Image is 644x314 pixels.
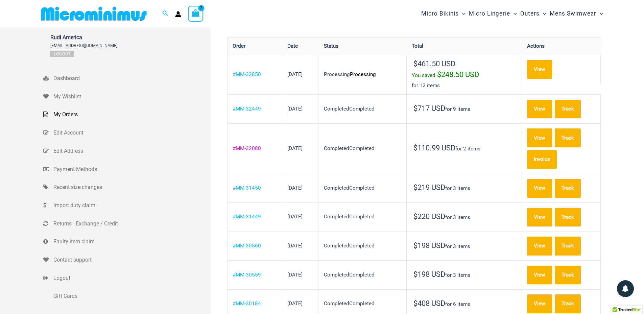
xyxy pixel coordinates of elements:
[53,92,209,102] span: My Wishlist
[287,272,303,278] time: [DATE]
[43,69,211,88] a: Dashboard
[555,208,581,226] a: Track order number MM-31449
[53,200,209,211] span: Import duty claim
[407,202,522,232] td: for 3 items
[318,232,406,261] td: CompletedCompleted
[287,145,303,151] time: [DATE]
[43,215,211,233] a: Returns - Exchange / Credit
[413,183,418,192] span: $
[412,43,423,49] span: Total
[407,174,522,203] td: for 3 items
[287,71,303,77] time: [DATE]
[287,214,303,220] time: [DATE]
[43,287,211,305] a: Gift Cards
[555,128,581,147] a: Track order number MM-32080
[43,251,211,269] a: Contact support
[555,294,581,313] a: Track order number MM-30184
[50,51,74,57] a: Logout
[43,178,211,196] a: Recent size changes
[53,273,209,283] span: Logout
[318,260,406,289] td: CompletedCompleted
[555,100,581,118] a: Track order number MM-32449
[548,3,605,24] a: Mens SwimwearMenu ToggleMenu Toggle
[467,3,519,24] a: Micro LingerieMenu ToggleMenu Toggle
[233,185,261,191] a: View order number MM-31450
[527,294,552,313] a: View order MM-30184
[233,300,261,307] a: View order number MM-30184
[318,94,406,123] td: CompletedCompleted
[53,164,209,174] span: Payment Methods
[420,3,467,24] a: Micro BikinisMenu ToggleMenu Toggle
[318,123,406,174] td: CompletedCompleted
[527,150,557,169] a: Invoice order number MM-32080
[527,208,552,226] a: View order MM-31449
[43,233,211,251] a: Faulty item claim
[287,185,303,191] time: [DATE]
[53,255,209,265] span: Contact support
[459,5,466,22] span: Menu Toggle
[407,94,522,123] td: for 9 items
[188,6,204,21] a: View Shopping Cart, 2 items
[520,5,540,22] span: Outers
[413,299,418,308] span: $
[287,243,303,249] time: [DATE]
[175,11,181,17] a: Account icon link
[413,212,445,221] span: 220 USD
[43,105,211,124] a: My Orders
[162,9,168,18] a: Search icon link
[407,55,522,95] td: for 12 items
[527,237,552,255] a: View order MM-30560
[413,104,445,113] span: 717 USD
[555,266,581,284] a: Track order number MM-30559
[43,142,211,160] a: Edit Address
[540,5,546,22] span: Menu Toggle
[527,179,552,197] a: View order MM-31450
[233,43,245,49] span: Order
[413,144,455,152] span: 110.99 USD
[527,60,552,78] a: View order MM-32850
[413,59,418,68] span: $
[527,100,552,118] a: View order MM-32449
[413,241,445,250] span: 198 USD
[233,106,261,112] a: View order number MM-32449
[555,237,581,255] a: Track order number MM-30560
[413,144,418,152] span: $
[53,237,209,247] span: Faulty item claim
[519,3,548,24] a: OutersMenu ToggleMenu Toggle
[53,146,209,156] span: Edit Address
[412,70,517,81] div: You saved
[53,291,209,301] span: Gift Cards
[233,145,261,151] a: View order number MM-32080
[419,2,606,25] nav: Site Navigation
[43,124,211,142] a: Edit Account
[437,70,479,79] span: 248.50 USD
[287,43,298,49] span: Date
[407,123,522,174] td: for 2 items
[413,212,418,221] span: $
[53,128,209,138] span: Edit Account
[469,5,510,22] span: Micro Lingerie
[318,174,406,203] td: CompletedCompleted
[413,299,445,308] span: 408 USD
[53,219,209,229] span: Returns - Exchange / Credit
[233,243,261,249] a: View order number MM-30560
[413,270,445,279] span: 198 USD
[318,55,406,95] td: Processing
[50,34,117,41] span: Rudi America
[596,5,603,22] span: Menu Toggle
[233,214,261,220] a: View order number MM-31449
[233,272,261,278] a: View order number MM-30559
[350,71,376,77] mark: Processing
[510,5,517,22] span: Menu Toggle
[43,269,211,287] a: Logout
[413,241,418,250] span: $
[324,43,338,49] span: Status
[421,5,459,22] span: Micro Bikinis
[413,270,418,279] span: $
[527,128,552,147] a: View order MM-32080
[527,266,552,284] a: View order MM-30559
[53,110,209,120] span: My Orders
[413,59,455,68] span: 461.50 USD
[38,6,149,21] img: MM SHOP LOGO FLAT
[555,179,581,197] a: Track order number MM-31450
